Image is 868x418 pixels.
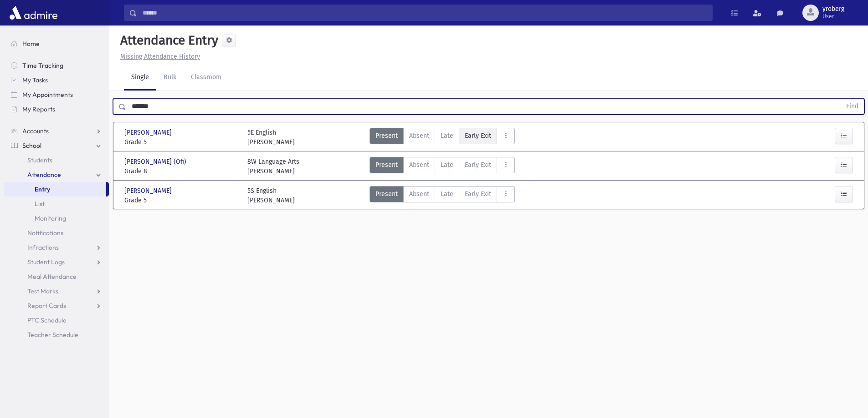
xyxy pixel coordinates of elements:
span: User [822,13,844,20]
span: Time Tracking [22,61,63,70]
a: Time Tracking [4,58,109,73]
span: Early Exit [465,189,491,199]
a: Monitoring [4,211,109,226]
span: Meal Attendance [27,272,77,281]
span: [PERSON_NAME] (Ofi) [124,157,188,166]
h5: Attendance Entry [117,33,218,48]
div: AttTypes [370,128,515,147]
div: 5S English [PERSON_NAME] [247,186,295,205]
span: Absent [409,131,429,141]
span: Home [22,40,40,48]
a: List [4,196,109,211]
span: Absent [409,160,429,170]
span: School [22,141,41,150]
a: Single [124,65,156,91]
div: 5E English [PERSON_NAME] [247,128,295,147]
span: Infractions [27,243,59,252]
a: Student Logs [4,255,109,269]
span: Report Cards [27,302,66,310]
span: Grade 5 [124,196,238,205]
a: Accounts [4,124,109,138]
span: Entry [35,185,50,193]
a: Home [4,36,109,51]
span: Students [27,156,52,164]
u: Missing Attendance History [120,53,200,60]
span: Accounts [22,127,49,135]
a: PTC Schedule [4,313,109,327]
div: AttTypes [370,157,515,176]
a: Test Marks [4,284,109,298]
a: School [4,138,109,153]
span: Early Exit [465,131,491,141]
a: Entry [4,182,106,196]
span: Absent [409,189,429,199]
a: My Tasks [4,73,109,87]
a: Missing Attendance History [117,53,200,60]
span: Teacher Schedule [27,331,78,339]
button: Find [841,99,864,114]
span: My Reports [22,105,55,113]
a: Students [4,153,109,167]
input: Search [137,5,712,21]
span: Student Logs [27,258,65,266]
a: Classroom [184,65,229,91]
span: Late [441,160,453,170]
a: My Appointments [4,87,109,102]
a: Teacher Schedule [4,327,109,342]
span: My Tasks [22,76,48,84]
span: [PERSON_NAME] [124,128,174,137]
span: Test Marks [27,287,58,295]
span: PTC Schedule [27,316,67,324]
span: List [35,200,45,208]
span: Present [375,189,398,199]
span: [PERSON_NAME] [124,186,174,196]
span: Present [375,160,398,170]
span: Notifications [27,229,63,237]
span: Late [441,131,453,141]
span: Grade 5 [124,137,238,147]
div: 8W Language Arts [PERSON_NAME] [247,157,299,176]
a: Report Cards [4,298,109,313]
a: Infractions [4,240,109,255]
a: Attendance [4,167,109,182]
span: Monitoring [35,214,66,222]
span: Present [375,131,398,141]
span: Late [441,189,453,199]
img: AdmirePro [7,4,60,22]
span: Grade 8 [124,166,238,176]
a: Meal Attendance [4,269,109,284]
a: Notifications [4,226,109,240]
span: Attendance [27,171,61,179]
span: Early Exit [465,160,491,170]
span: My Appointments [22,91,73,99]
span: yroberg [822,5,844,13]
div: AttTypes [370,186,515,205]
a: My Reports [4,102,109,116]
a: Bulk [156,65,184,91]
